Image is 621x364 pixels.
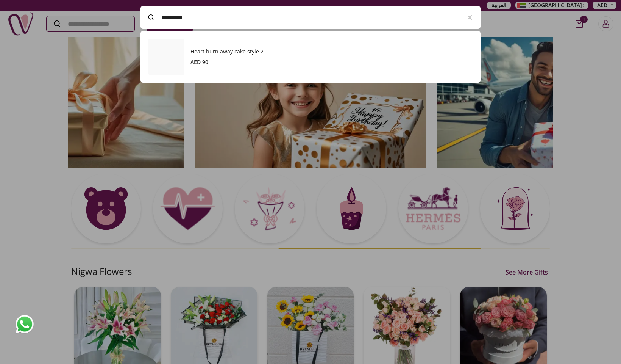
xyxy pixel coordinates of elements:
input: Search [162,7,459,28]
h3: Heart burn away cake style 2 [190,48,473,55]
img: whatsapp [15,315,34,334]
a: Product ImageHeart burn away cake style 2AED 90 [148,39,473,75]
div: AED 90 [190,58,473,66]
img: Product Image [148,39,184,75]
